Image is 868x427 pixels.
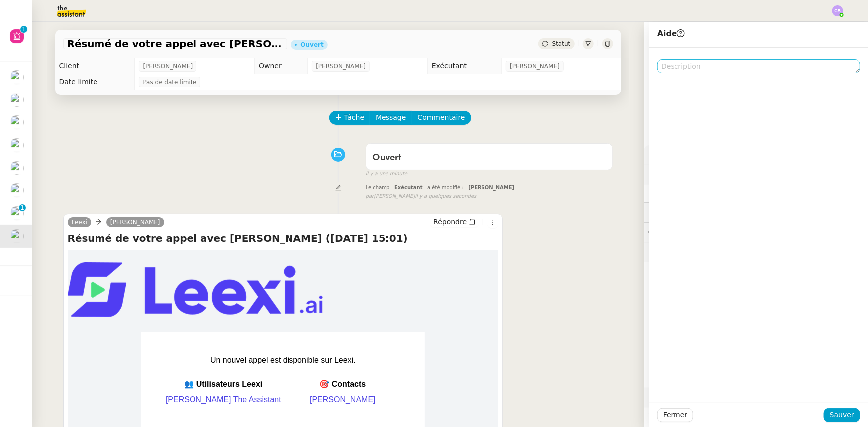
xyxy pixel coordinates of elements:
[394,185,423,190] span: Exécutant
[55,74,135,90] td: Date limite
[644,223,868,242] div: 💬Commentaires
[648,208,717,216] span: ⏲️
[415,192,476,201] span: il y a quelques secondes
[344,112,365,123] span: Tâche
[657,29,685,38] span: Aide
[644,388,868,408] div: 🧴Autres
[310,395,376,404] a: [PERSON_NAME]
[143,77,196,87] span: Pas de date limite
[164,378,283,390] th: 👥 Utilisateurs Leexi
[427,58,501,74] td: Exécutant
[283,378,402,390] th: 🎯 Contacts
[366,192,374,201] span: par
[648,394,679,402] span: 🧴
[106,218,164,227] a: [PERSON_NAME]
[468,185,514,190] span: [PERSON_NAME]
[648,149,700,161] span: ⚙️
[68,231,499,245] h4: Résumé de votre appel avec [PERSON_NAME] ([DATE] 15:01)
[10,93,24,107] img: users%2FW4OQjB9BRtYK2an7yusO0WsYLsD3%2Favatar%2F28027066-518b-424c-8476-65f2e549ac29
[366,192,477,201] small: [PERSON_NAME]
[824,408,860,422] button: Sauver
[10,115,24,129] img: users%2FUX3d5eFl6eVv5XRpuhmKXfpcWvv1%2Favatar%2Fdownload.jpeg
[657,408,693,422] button: Fermer
[648,249,776,256] span: 🕵️
[67,39,283,49] span: Résumé de votre appel avec [PERSON_NAME] ([DATE] 15:01)
[648,228,712,236] span: 💬
[166,395,281,404] a: [PERSON_NAME] The Assistant
[22,26,26,35] p: 1
[68,262,323,317] img: leexi_mail_200dpi.png
[329,111,371,125] button: Tâche
[552,40,571,47] span: Statut
[430,216,479,227] button: Répondre
[255,58,308,74] td: Owner
[663,409,687,421] span: Fermer
[10,70,24,84] img: users%2FyAaYa0thh1TqqME0LKuif5ROJi43%2Favatar%2F3a825d04-53b1-4b39-9daa-af456df7ce53
[376,112,406,123] span: Message
[20,204,24,213] p: 1
[20,26,27,33] nz-badge-sup: 1
[644,243,868,262] div: 🕵️Autres demandes en cours 19
[418,112,465,123] span: Commentaire
[433,217,467,227] span: Répondre
[372,153,401,162] span: Ouvert
[366,170,407,178] span: il y a une minute
[55,58,135,74] td: Client
[648,169,713,180] span: 🔐
[316,61,366,71] span: [PERSON_NAME]
[370,111,412,125] button: Message
[644,203,868,222] div: ⏲️Tâches 0:00
[644,145,868,165] div: ⚙️Procédures
[366,185,390,190] span: Le champ
[10,229,24,243] img: users%2FW4OQjB9BRtYK2an7yusO0WsYLsD3%2Favatar%2F28027066-518b-424c-8476-65f2e549ac29
[644,165,868,184] div: 🔐Données client
[10,183,24,197] img: users%2F1PNv5soDtMeKgnH5onPMHqwjzQn1%2Favatar%2Fd0f44614-3c2d-49b8-95e9-0356969fcfd1
[10,161,24,175] img: users%2FUX3d5eFl6eVv5XRpuhmKXfpcWvv1%2Favatar%2Fdownload.jpeg
[832,5,843,16] img: svg
[510,61,560,71] span: [PERSON_NAME]
[830,409,854,421] span: Sauver
[210,356,356,364] span: Un nouvel appel est disponible sur Leexi.
[427,185,464,190] span: a été modifié :
[143,61,193,71] span: [PERSON_NAME]
[68,218,91,227] a: Leexi
[19,204,26,211] nz-badge-sup: 1
[10,138,24,152] img: users%2FW4OQjB9BRtYK2an7yusO0WsYLsD3%2Favatar%2F28027066-518b-424c-8476-65f2e549ac29
[10,206,24,220] img: users%2F7nLfdXEOePNsgCtodsK58jnyGKv1%2Favatar%2FIMG_1682.jpeg
[301,42,324,48] div: Ouvert
[412,111,471,125] button: Commentaire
